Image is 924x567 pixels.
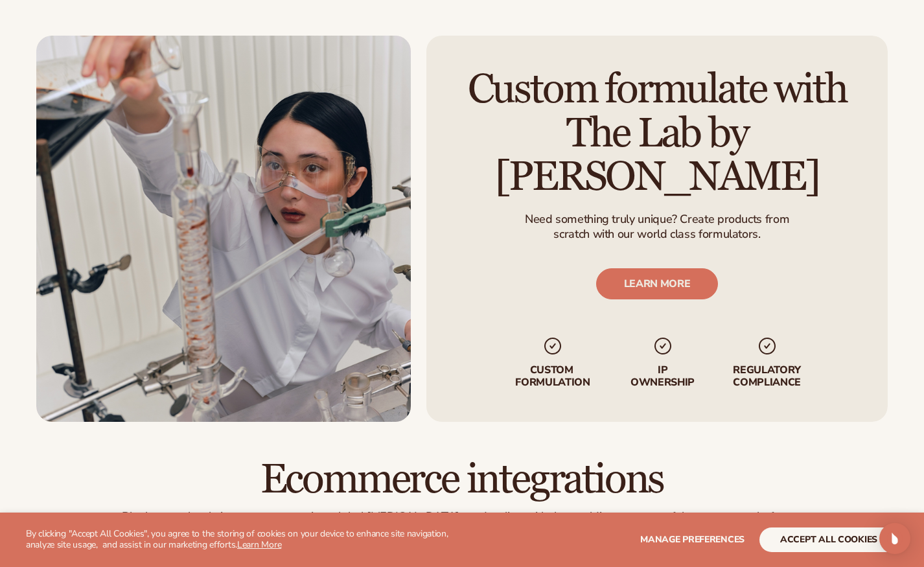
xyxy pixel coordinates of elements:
[652,336,673,356] img: checkmark_svg
[512,364,593,389] p: Custom formulation
[640,533,745,546] span: Manage preferences
[525,227,789,242] p: scratch with our world class formulators.
[36,458,888,502] h2: Ecommerce integrations
[463,69,851,200] h2: Custom formulate with The Lab by [PERSON_NAME]
[36,36,411,422] img: Shopify Image 11
[26,529,479,551] p: By clicking "Accept All Cookies", you agree to the storing of cookies on your device to enhance s...
[640,527,745,552] button: Manage preferences
[879,523,910,554] div: Open Intercom Messenger
[629,364,695,389] p: IP Ownership
[732,364,802,389] p: regulatory compliance
[759,527,898,552] button: accept all cookies
[756,336,777,356] img: checkmark_svg
[36,509,888,524] p: Blanka seamlessly integrates your private label [MEDICAL_DATA] product line with the world’s most...
[596,268,719,299] a: LEARN MORE
[237,538,281,551] a: Learn More
[542,336,563,356] img: checkmark_svg
[525,212,789,227] p: Need something truly unique? Create products from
